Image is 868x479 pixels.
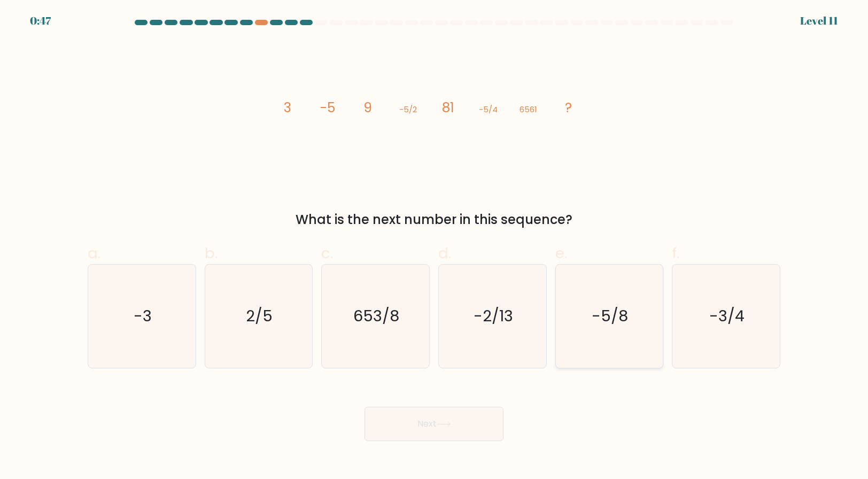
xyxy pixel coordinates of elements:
[320,98,335,117] tspan: -5
[565,98,572,117] tspan: ?
[399,104,417,115] tspan: -5/2
[94,210,774,229] div: What is the next number in this sequence?
[438,243,451,264] span: d.
[134,305,152,327] text: -3
[479,104,498,115] tspan: -5/4
[520,104,537,115] tspan: 6561
[30,13,51,29] div: 0:47
[205,243,218,264] span: b.
[363,98,372,117] tspan: 9
[474,305,513,327] text: -2/13
[800,13,838,29] div: Level 11
[442,98,454,117] tspan: 81
[321,243,333,264] span: c.
[365,407,503,441] button: Next
[672,243,679,264] span: f.
[592,305,629,327] text: -5/8
[284,98,291,117] tspan: 3
[710,305,745,327] text: -3/4
[88,243,100,264] span: a.
[354,305,400,327] text: 653/8
[555,243,567,264] span: e.
[246,305,273,327] text: 2/5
